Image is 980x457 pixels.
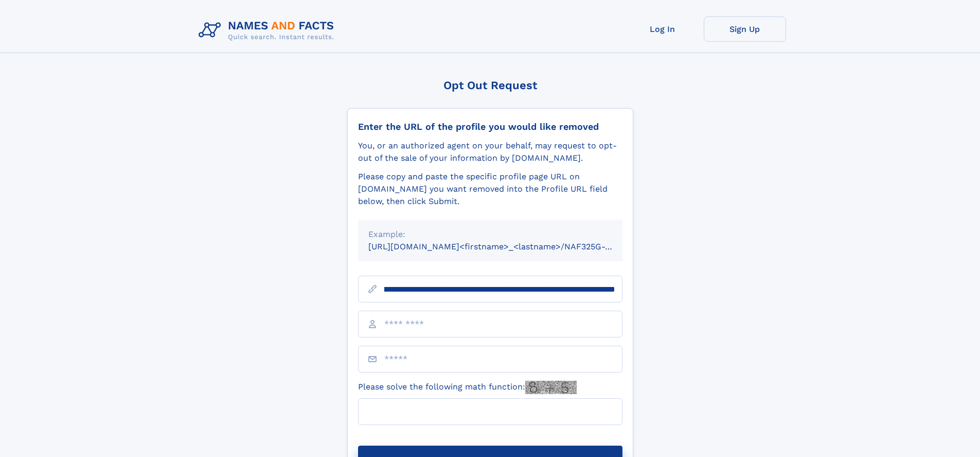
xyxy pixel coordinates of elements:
[368,242,642,251] small: [URL][DOMAIN_NAME]<firstname>_<lastname>/NAF325G-xxxxxxxx
[358,140,622,164] div: You, or an authorized agent on your behalf, may request to opt-out of the sale of your informatio...
[358,171,622,208] div: Please copy and paste the specific profile page URL on [DOMAIN_NAME] you want removed into the Pr...
[704,16,786,42] a: Sign Up
[194,16,343,44] img: Logo Names and Facts
[347,79,633,92] div: Opt Out Request
[621,16,704,42] a: Log In
[358,381,577,394] label: Please solve the following math function:
[368,228,612,241] div: Example:
[358,121,622,132] div: Enter the URL of the profile you would like removed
